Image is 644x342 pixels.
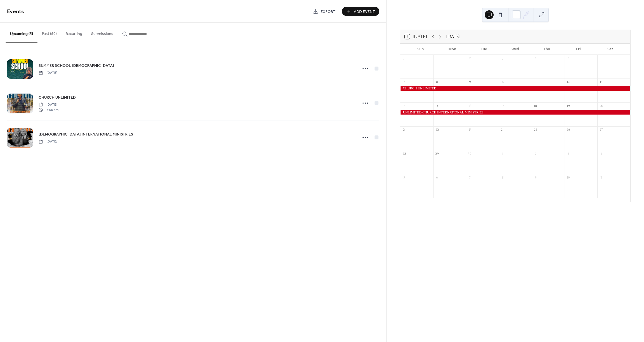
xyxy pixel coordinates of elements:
button: Add Event [342,7,379,16]
div: 6 [599,56,603,61]
div: 7 [468,175,472,180]
div: Tue [468,44,499,55]
a: CHURCH UNLIMITED [39,94,76,101]
div: 22 [435,128,439,132]
div: 1 [435,56,439,61]
a: SUMMER SCHOOL [DEMOGRAPHIC_DATA] [39,62,114,69]
div: Wed [499,44,531,55]
div: 7 [402,80,406,84]
div: 9 [533,175,538,180]
span: [DATE] [39,139,57,144]
span: 7:00 pm [39,107,58,112]
div: 26 [566,128,570,132]
div: 23 [468,128,472,132]
div: 20 [599,104,603,108]
div: 13 [599,80,603,84]
span: Events [7,6,24,17]
div: 12 [566,80,570,84]
div: 18 [533,104,538,108]
div: UNLIMITED CHURCH INTERNATIONAL MINISTRIES [400,110,630,115]
div: 4 [599,152,603,156]
div: 29 [435,152,439,156]
div: 11 [599,175,603,180]
div: 5 [566,56,570,61]
button: Past (59) [37,23,61,42]
div: 17 [501,104,505,108]
div: 2 [468,56,472,61]
span: [DATE] [39,70,57,75]
div: Sat [594,44,626,55]
div: 11 [533,80,538,84]
div: Fri [563,44,594,55]
div: Mon [436,44,468,55]
div: 8 [501,175,505,180]
div: CHURCH UNLIMITED [400,86,630,91]
div: 30 [468,152,472,156]
div: 6 [435,175,439,180]
div: 16 [468,104,472,108]
div: [DATE] [446,33,461,40]
div: 3 [566,152,570,156]
span: [DEMOGRAPHIC_DATA] INTERNATIONAL MINISTRIES [39,132,133,137]
div: 24 [501,128,505,132]
div: 5 [402,175,406,180]
button: Submissions [87,23,118,42]
div: 10 [501,80,505,84]
div: 28 [402,152,406,156]
div: 31 [402,56,406,61]
a: [DEMOGRAPHIC_DATA] INTERNATIONAL MINISTRIES [39,131,133,137]
div: 25 [533,128,538,132]
button: Recurring [61,23,87,42]
div: 21 [402,128,406,132]
a: Export [309,7,340,16]
span: [DATE] [39,102,58,107]
div: 1 [501,152,505,156]
div: 14 [402,104,406,108]
div: 15 [435,104,439,108]
div: 3 [501,56,505,61]
div: 8 [435,80,439,84]
div: Sun [405,44,436,55]
button: Upcoming (3) [6,23,37,43]
div: Thu [531,44,563,55]
div: 9 [468,80,472,84]
span: Export [321,9,335,15]
button: 9[DATE] [403,33,429,41]
span: SUMMER SCHOOL [DEMOGRAPHIC_DATA] [39,63,114,69]
div: 10 [566,175,570,180]
div: 2 [533,152,538,156]
span: Add Event [354,9,375,15]
div: 19 [566,104,570,108]
div: 4 [533,56,538,61]
span: CHURCH UNLIMITED [39,95,76,101]
div: 27 [599,128,603,132]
